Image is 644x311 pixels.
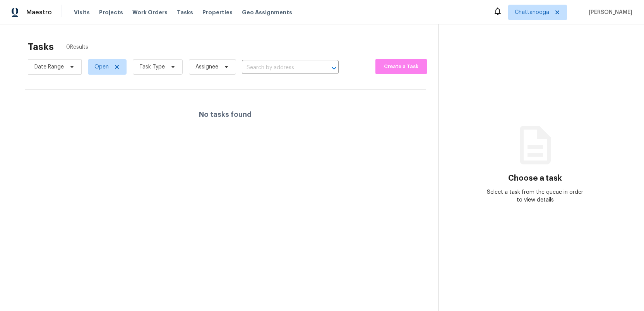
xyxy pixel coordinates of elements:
input: Search by address [242,62,317,74]
div: Select a task from the queue in order to view details [487,188,583,204]
h3: Choose a task [508,174,562,182]
span: Visits [74,9,90,16]
span: Task Type [139,63,165,71]
span: Properties [202,9,233,16]
span: Projects [99,9,123,16]
span: 0 Results [66,43,88,51]
button: Create a Task [375,59,427,74]
span: Create a Task [379,62,423,71]
span: Chattanooga [515,9,549,16]
button: Open [329,63,339,73]
h4: No tasks found [199,111,252,118]
span: Date Range [34,63,64,71]
h2: Tasks [28,43,54,51]
span: Geo Assignments [242,9,292,16]
span: Maestro [26,9,52,16]
span: Tasks [177,10,193,15]
span: Work Orders [132,9,168,16]
span: Open [94,63,109,71]
span: [PERSON_NAME] [586,9,632,16]
span: Assignee [195,63,218,71]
